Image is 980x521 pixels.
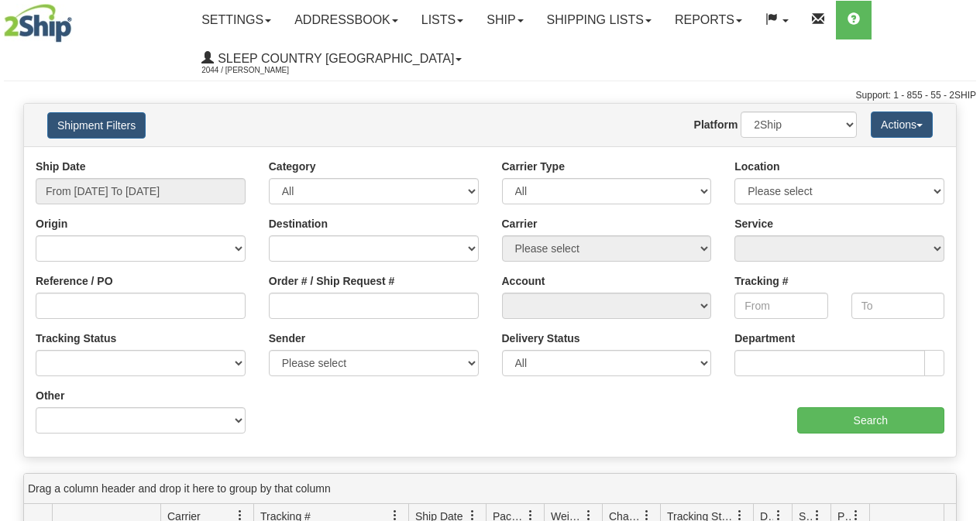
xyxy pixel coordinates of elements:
[944,181,978,339] iframe: chat widget
[663,1,754,39] a: Reports
[535,1,663,39] a: Shipping lists
[475,1,535,39] a: Ship
[190,1,283,39] a: Settings
[734,273,788,289] label: Tracking #
[283,1,410,39] a: Addressbook
[734,159,779,174] label: Location
[734,331,795,346] label: Department
[269,273,395,289] label: Order # / Ship Request #
[36,388,64,403] label: Other
[36,159,86,174] label: Ship Date
[502,273,545,289] label: Account
[269,216,328,231] label: Destination
[269,159,316,174] label: Category
[36,331,116,346] label: Tracking Status
[797,407,945,434] input: Search
[47,112,146,139] button: Shipment Filters
[502,159,565,174] label: Carrier Type
[214,52,454,65] span: Sleep Country [GEOGRAPHIC_DATA]
[4,4,72,43] img: logo2044.jpg
[190,39,473,78] a: Sleep Country [GEOGRAPHIC_DATA] 2044 / [PERSON_NAME]
[36,273,113,289] label: Reference / PO
[851,293,944,319] input: To
[201,63,318,78] span: 2044 / [PERSON_NAME]
[502,331,580,346] label: Delivery Status
[24,474,956,504] div: grid grouping header
[871,111,933,138] button: Actions
[694,117,738,132] label: Platform
[734,293,827,319] input: From
[502,216,538,231] label: Carrier
[4,89,976,102] div: Support: 1 - 855 - 55 - 2SHIP
[410,1,475,39] a: Lists
[36,216,67,231] label: Origin
[734,216,773,231] label: Service
[269,331,305,346] label: Sender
